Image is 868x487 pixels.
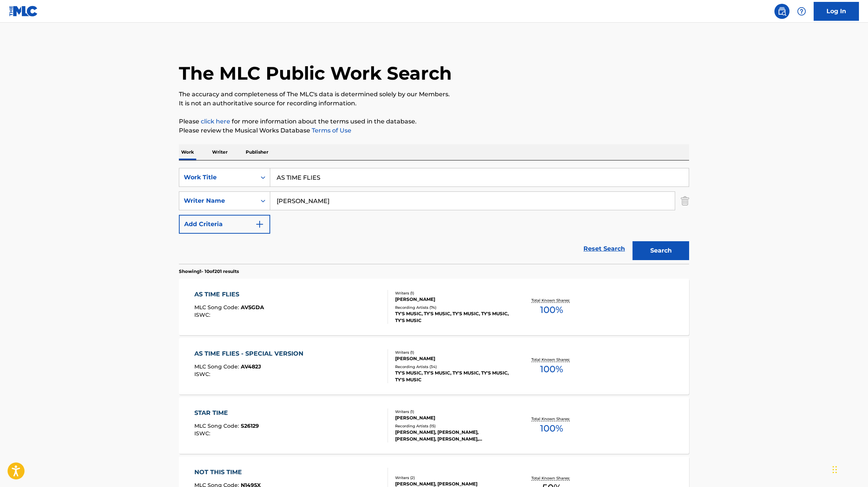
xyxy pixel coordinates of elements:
p: Please for more information about the terms used in the database. [179,117,689,126]
div: AS TIME FLIES - SPECIAL VERSION [194,349,307,358]
div: [PERSON_NAME], [PERSON_NAME], [PERSON_NAME], [PERSON_NAME], [PERSON_NAME] [395,429,509,442]
p: Work [179,144,196,160]
p: It is not an authoritative source for recording information. [179,99,689,108]
img: help [797,7,806,16]
img: 9d2ae6d4665cec9f34b9.svg [255,220,264,229]
h1: The MLC Public Work Search [179,62,452,85]
span: MLC Song Code : [194,422,241,429]
img: MLC Logo [9,6,38,17]
div: AS TIME FLIES [194,290,264,299]
span: 100 % [540,362,563,376]
div: Drag [833,458,837,481]
div: [PERSON_NAME] [395,296,509,303]
p: Total Known Shares: [531,357,572,362]
div: Writers ( 2 ) [395,475,509,481]
p: Total Known Shares: [531,297,572,303]
p: Showing 1 - 10 of 201 results [179,268,239,275]
span: 100 % [540,303,563,317]
span: ISWC : [194,371,212,378]
span: MLC Song Code : [194,304,241,311]
p: Total Known Shares: [531,475,572,481]
a: AS TIME FLIES - SPECIAL VERSIONMLC Song Code:AV482JISWC:Writers (1)[PERSON_NAME]Recording Artists... [179,338,689,395]
span: AV5GDA [241,304,264,311]
button: Add Criteria [179,215,270,234]
iframe: Chat Widget [830,451,868,487]
img: search [777,7,786,16]
div: Recording Artists ( 34 ) [395,364,509,370]
div: Help [794,4,809,19]
img: Delete Criterion [681,191,689,210]
a: Terms of Use [310,127,351,134]
a: STAR TIMEMLC Song Code:S26129ISWC:Writers (1)[PERSON_NAME]Recording Artists (15)[PERSON_NAME], [P... [179,397,689,454]
a: Public Search [774,4,790,19]
p: The accuracy and completeness of The MLC's data is determined solely by our Members. [179,90,689,99]
div: Recording Artists ( 15 ) [395,423,509,429]
p: Writer [210,144,230,160]
div: Recording Artists ( 74 ) [395,305,509,310]
div: Work Title [184,173,252,182]
div: Writers ( 1 ) [395,409,509,415]
form: Search Form [179,168,689,264]
span: ISWC : [194,311,212,318]
a: Reset Search [580,240,629,257]
div: [PERSON_NAME] [395,415,509,421]
div: STAR TIME [194,408,259,418]
a: click here [201,118,230,125]
div: [PERSON_NAME] [395,355,509,362]
div: TY'S MUSIC, TY'S MUSIC, TY'S MUSIC, TY'S MUSIC, TY'S MUSIC [395,310,509,324]
span: S26129 [241,422,259,429]
div: TY'S MUSIC, TY'S MUSIC, TY'S MUSIC, TY'S MUSIC, TY'S MUSIC [395,370,509,383]
span: MLC Song Code : [194,363,241,370]
div: Writers ( 1 ) [395,350,509,355]
p: Total Known Shares: [531,416,572,422]
span: 100 % [540,422,563,435]
div: Writers ( 1 ) [395,290,509,296]
a: AS TIME FLIESMLC Song Code:AV5GDAISWC:Writers (1)[PERSON_NAME]Recording Artists (74)TY'S MUSIC, T... [179,279,689,335]
button: Search [633,241,689,260]
p: Please review the Musical Works Database [179,126,689,135]
span: AV482J [241,363,261,370]
div: Writer Name [184,196,252,205]
a: Log In [814,2,859,21]
p: Publisher [243,144,271,160]
div: NOT THIS TIME [194,468,261,477]
span: ISWC : [194,430,212,437]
